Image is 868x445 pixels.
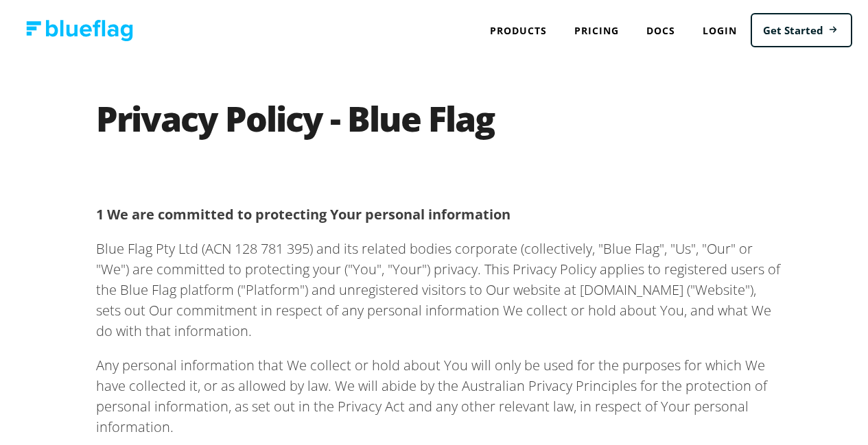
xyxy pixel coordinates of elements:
h1: Privacy Policy - Blue Flag [96,99,782,154]
p: Any personal information that We collect or hold about You will only be used for the purposes for... [96,352,782,435]
a: Pricing [561,14,633,42]
p: Blue Flag Pty Ltd (ACN 128 781 395) and its related bodies corporate (collectively, "Blue Flag", ... [96,236,782,339]
b: 1 We are committed to protecting Your personal information [96,202,511,221]
a: Login to Blue Flag application [689,14,751,42]
a: Get Started [751,10,852,45]
div: Products [476,14,561,42]
a: Docs [633,14,689,42]
img: Blue Flag logo [26,17,133,38]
